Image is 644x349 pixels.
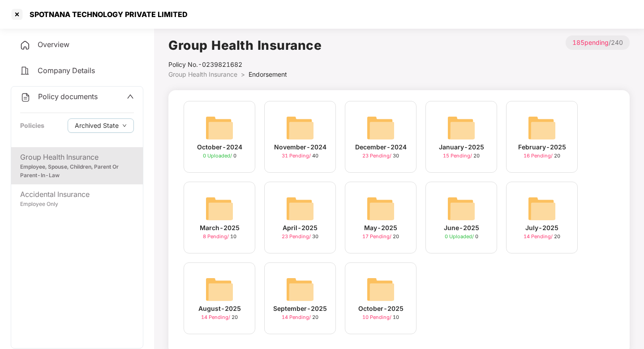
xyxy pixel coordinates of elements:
[524,153,554,159] span: 16 Pending /
[358,304,404,314] div: October-2025
[38,92,98,101] span: Policy documents
[200,223,240,233] div: March-2025
[205,113,234,142] img: svg+xml;base64,PHN2ZyB4bWxucz0iaHR0cDovL3d3dy53My5vcmcvMjAwMC9zdmciIHdpZHRoPSI2NCIgaGVpZ2h0PSI2NC...
[283,223,318,233] div: April-2025
[20,200,134,209] div: Employee Only
[75,121,119,131] span: Archived State
[20,92,31,103] img: svg+xml;base64,PHN2ZyB4bWxucz0iaHR0cDovL3d3dy53My5vcmcvMjAwMC9zdmciIHdpZHRoPSIyNCIgaGVpZ2h0PSIyNC...
[524,152,560,160] div: 20
[20,163,134,180] div: Employee, Spouse, Children, Parent Or Parent-In-Law
[282,314,312,320] span: 14 Pending /
[447,194,476,223] img: svg+xml;base64,PHN2ZyB4bWxucz0iaHR0cDovL3d3dy53My5vcmcvMjAwMC9zdmciIHdpZHRoPSI2NCIgaGVpZ2h0PSI2NC...
[282,314,318,321] div: 20
[249,70,287,78] span: Endorsement
[205,194,234,223] img: svg+xml;base64,PHN2ZyB4bWxucz0iaHR0cDovL3d3dy53My5vcmcvMjAwMC9zdmciIHdpZHRoPSI2NCIgaGVpZ2h0PSI2NC...
[525,223,558,233] div: July-2025
[362,233,399,240] div: 20
[20,189,134,200] div: Accidental Insurance
[274,142,326,152] div: November-2024
[282,233,312,240] span: 23 Pending /
[127,93,134,100] span: up
[122,123,127,128] span: down
[203,233,230,240] span: 8 Pending /
[355,142,407,152] div: December-2024
[201,314,232,320] span: 14 Pending /
[566,35,630,50] p: / 240
[366,113,395,142] img: svg+xml;base64,PHN2ZyB4bWxucz0iaHR0cDovL3d3dy53My5vcmcvMjAwMC9zdmciIHdpZHRoPSI2NCIgaGVpZ2h0PSI2NC...
[439,142,484,152] div: January-2025
[524,233,560,240] div: 20
[362,314,399,321] div: 10
[364,223,397,233] div: May-2025
[443,152,480,160] div: 20
[198,304,241,314] div: August-2025
[282,152,318,160] div: 40
[168,35,322,55] h1: Group Health Insurance
[197,142,242,152] div: October-2024
[286,275,314,304] img: svg+xml;base64,PHN2ZyB4bWxucz0iaHR0cDovL3d3dy53My5vcmcvMjAwMC9zdmciIHdpZHRoPSI2NCIgaGVpZ2h0PSI2NC...
[366,275,395,304] img: svg+xml;base64,PHN2ZyB4bWxucz0iaHR0cDovL3d3dy53My5vcmcvMjAwMC9zdmciIHdpZHRoPSI2NCIgaGVpZ2h0PSI2NC...
[518,142,566,152] div: February-2025
[205,275,234,304] img: svg+xml;base64,PHN2ZyB4bWxucz0iaHR0cDovL3d3dy53My5vcmcvMjAwMC9zdmciIHdpZHRoPSI2NCIgaGVpZ2h0PSI2NC...
[366,194,395,223] img: svg+xml;base64,PHN2ZyB4bWxucz0iaHR0cDovL3d3dy53My5vcmcvMjAwMC9zdmciIHdpZHRoPSI2NCIgaGVpZ2h0PSI2NC...
[362,314,393,320] span: 10 Pending /
[524,233,554,240] span: 14 Pending /
[443,153,473,159] span: 15 Pending /
[362,152,399,160] div: 30
[20,65,30,76] img: svg+xml;base64,PHN2ZyB4bWxucz0iaHR0cDovL3d3dy53My5vcmcvMjAwMC9zdmciIHdpZHRoPSIyNCIgaGVpZ2h0PSIyNC...
[286,194,314,223] img: svg+xml;base64,PHN2ZyB4bWxucz0iaHR0cDovL3d3dy53My5vcmcvMjAwMC9zdmciIHdpZHRoPSI2NCIgaGVpZ2h0PSI2NC...
[20,40,30,51] img: svg+xml;base64,PHN2ZyB4bWxucz0iaHR0cDovL3d3dy53My5vcmcvMjAwMC9zdmciIHdpZHRoPSIyNCIgaGVpZ2h0PSIyNC...
[282,233,318,240] div: 30
[203,233,236,240] div: 10
[362,233,393,240] span: 17 Pending /
[282,153,312,159] span: 31 Pending /
[201,314,238,321] div: 20
[20,121,44,131] div: Policies
[20,152,134,163] div: Group Health Insurance
[445,233,475,240] span: 0 Uploaded /
[24,10,188,19] div: SPOTNANA TECHNOLOGY PRIVATE LIMITED
[241,70,245,78] span: >
[444,223,479,233] div: June-2025
[273,304,327,314] div: September-2025
[528,194,556,223] img: svg+xml;base64,PHN2ZyB4bWxucz0iaHR0cDovL3d3dy53My5vcmcvMjAwMC9zdmciIHdpZHRoPSI2NCIgaGVpZ2h0PSI2NC...
[286,113,314,142] img: svg+xml;base64,PHN2ZyB4bWxucz0iaHR0cDovL3d3dy53My5vcmcvMjAwMC9zdmciIHdpZHRoPSI2NCIgaGVpZ2h0PSI2NC...
[572,39,609,46] span: 185 pending
[38,66,95,75] span: Company Details
[68,118,134,133] button: Archived Statedown
[168,60,322,70] div: Policy No.- 0239821682
[362,153,393,159] span: 23 Pending /
[528,113,556,142] img: svg+xml;base64,PHN2ZyB4bWxucz0iaHR0cDovL3d3dy53My5vcmcvMjAwMC9zdmciIHdpZHRoPSI2NCIgaGVpZ2h0PSI2NC...
[447,113,476,142] img: svg+xml;base64,PHN2ZyB4bWxucz0iaHR0cDovL3d3dy53My5vcmcvMjAwMC9zdmciIHdpZHRoPSI2NCIgaGVpZ2h0PSI2NC...
[445,233,478,240] div: 0
[203,153,233,159] span: 0 Uploaded /
[38,40,69,49] span: Overview
[168,70,237,78] span: Group Health Insurance
[203,152,236,160] div: 0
